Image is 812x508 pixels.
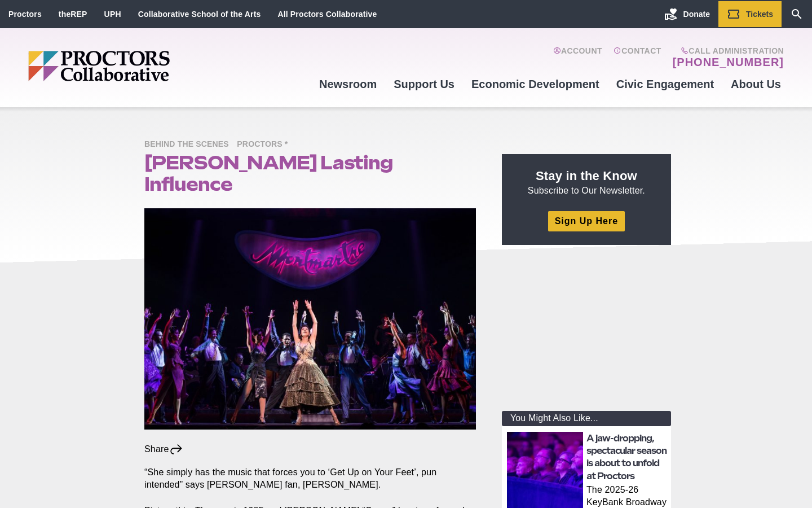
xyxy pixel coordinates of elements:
[515,168,657,197] p: Subscribe to Our Newsletter.
[722,69,789,99] a: About Us
[553,46,602,69] a: Account
[614,46,661,69] a: Contact
[586,433,667,481] a: A jaw-dropping, spectacular season is about to unfold at Proctors
[463,69,608,99] a: Economic Development
[502,259,671,400] iframe: Advertisement
[669,46,784,55] span: Call Administration
[502,411,671,426] div: You Might Also Like...
[311,69,385,99] a: Newsroom
[548,211,625,231] a: Sign Up Here
[683,10,710,19] span: Donate
[746,10,773,19] span: Tickets
[237,138,293,152] span: Proctors *
[673,55,784,69] a: [PHONE_NUMBER]
[385,69,463,99] a: Support Us
[507,432,583,508] img: thumbnail: A jaw-dropping, spectacular season is about to unfold at Proctors
[237,139,293,148] a: Proctors *
[8,10,42,19] a: Proctors
[138,10,261,19] a: Collaborative School of the Arts
[104,10,121,19] a: UPH
[718,1,782,27] a: Tickets
[144,138,235,152] span: Behind the Scenes
[144,139,235,148] a: Behind the Scenes
[277,10,377,19] a: All Proctors Collaborative
[28,51,257,81] img: Proctors logo
[656,1,718,27] a: Donate
[144,466,476,491] p: “She simply has the music that forces you to ‘Get Up on Your Feet’, pun intended” says [PERSON_NA...
[608,69,722,99] a: Civic Engagement
[144,443,183,456] div: Share
[782,1,812,27] a: Search
[59,10,87,19] a: theREP
[536,169,637,183] strong: Stay in the Know
[144,152,476,195] h1: [PERSON_NAME] Lasting Influence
